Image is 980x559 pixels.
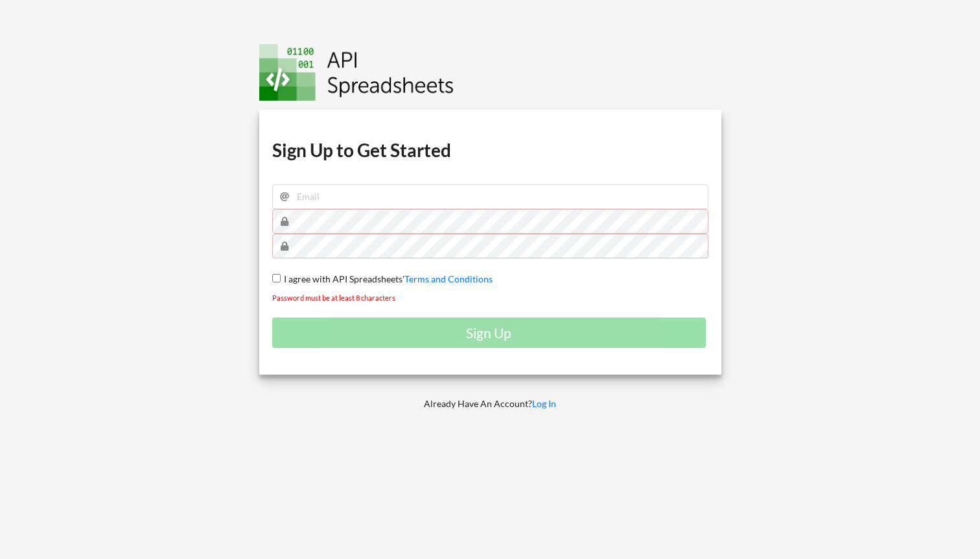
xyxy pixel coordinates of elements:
h1: Sign Up to Get Started [272,138,708,162]
img: Logo.png [259,44,454,101]
a: Log In [532,398,556,409]
span: I agree with API Spreadsheets' [281,273,404,284]
p: Already Have An Account? [250,397,730,410]
small: Password must be at least 8 characters [272,293,395,302]
input: Email [272,184,708,209]
a: Terms and Conditions [404,273,493,284]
